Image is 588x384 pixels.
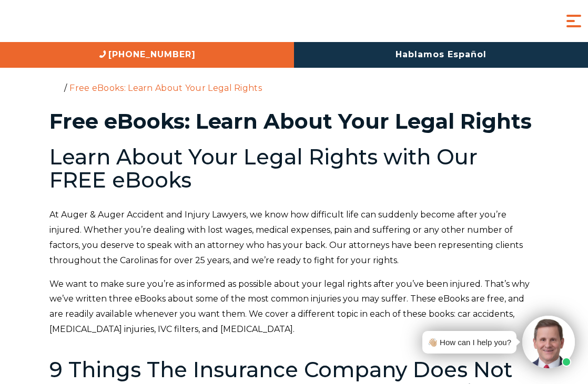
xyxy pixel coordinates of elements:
[49,146,539,192] h2: Learn About Your Legal Rights with Our FREE eBooks
[294,42,588,68] a: Hablamos Español
[49,207,539,268] p: At Auger & Auger Accident and Injury Lawyers, we know how difficult life can suddenly become afte...
[49,111,539,132] h1: Free eBooks: Learn About Your Legal Rights
[52,82,62,92] a: Home
[67,83,265,93] li: Free eBooks: Learn About Your Legal Rights
[563,11,584,32] button: Menu
[522,316,575,368] img: Intaker widget Avatar
[49,279,530,334] span: We want to make sure you’re as informed as possible about your legal rights after you’ve been inj...
[8,12,123,30] img: Auger & Auger Accident and Injury Lawyers Logo
[428,335,511,349] div: 👋🏼 How can I help you?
